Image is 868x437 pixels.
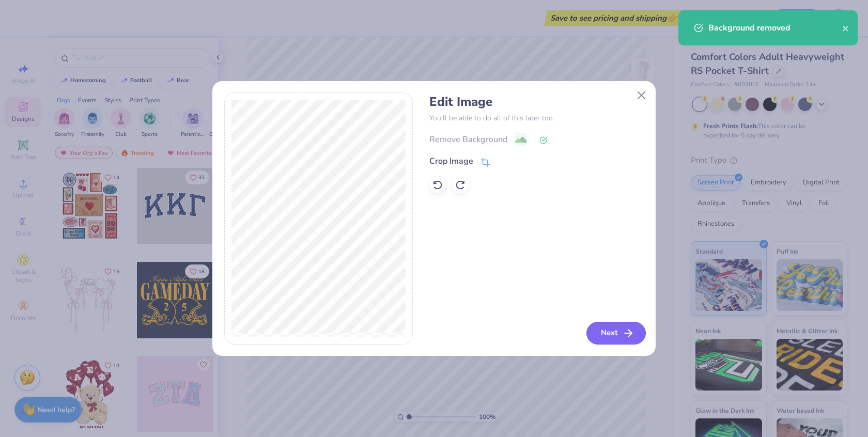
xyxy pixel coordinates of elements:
[429,113,644,123] p: You’ll be able to do all of this later too.
[586,322,646,345] button: Next
[708,22,842,34] div: Background removed
[429,95,644,110] h4: Edit Image
[842,22,849,34] button: close
[632,85,652,105] button: Close
[429,155,473,167] div: Crop Image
